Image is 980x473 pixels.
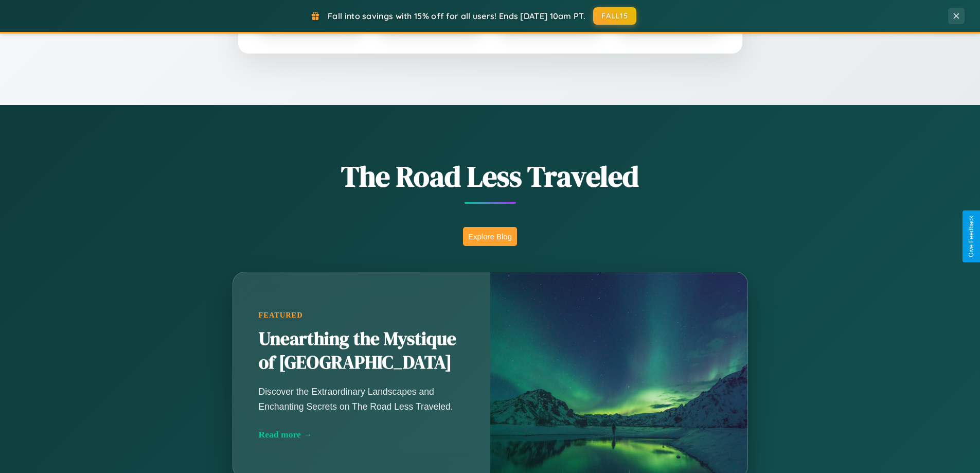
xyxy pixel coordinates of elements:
div: Read more → [259,429,465,440]
h2: Unearthing the Mystique of [GEOGRAPHIC_DATA] [259,327,465,375]
button: Explore Blog [463,227,517,246]
button: FALL15 [593,7,636,25]
h1: The Road Less Traveled [182,156,799,196]
div: Give Feedback [968,216,975,257]
p: Discover the Extraordinary Landscapes and Enchanting Secrets on The Road Less Traveled. [259,384,465,413]
div: Featured [259,311,465,320]
span: Fall into savings with 15% off for all users! Ends [DATE] 10am PT. [328,11,585,21]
